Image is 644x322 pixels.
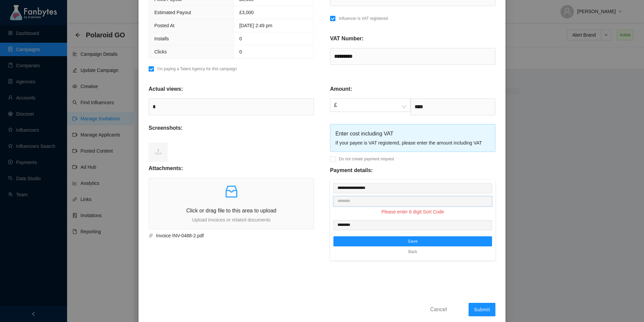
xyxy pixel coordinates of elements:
[333,208,492,215] p: Please enter 6 digit Sort Code
[239,10,254,15] span: £3,000
[154,49,167,54] span: Clicks
[157,66,237,72] p: I’m paying a Talent Agency for this campaign
[403,246,422,257] button: Back
[339,15,388,22] p: Influencer is VAT registered
[155,148,162,155] span: upload
[430,305,447,314] span: Cancel
[149,124,182,132] p: Screenshots:
[149,216,314,224] p: Upload invoices or related documents
[330,166,373,174] p: Payment details:
[154,23,174,28] span: Posted At
[335,129,490,138] div: Enter cost including VAT
[330,35,364,43] p: VAT Number:
[335,139,490,147] div: If your payee is VAT registered, please enter the amount including VAT
[408,239,418,244] span: Save
[154,36,169,41] span: Installs
[408,248,417,255] span: Back
[425,304,452,315] button: Cancel
[239,36,242,41] span: 0
[223,184,239,200] span: inbox
[469,303,495,316] button: Submit
[239,49,242,54] span: 0
[339,156,394,162] p: Do not create payment request
[474,307,490,312] span: Submit
[239,23,272,28] span: [DATE] 2:49 pm
[333,236,492,246] button: Save
[334,99,407,112] span: £
[149,233,153,238] span: paper-clip
[149,206,314,215] p: Click or drag file to this area to upload
[149,85,183,93] p: Actual views:
[330,85,352,93] p: Amount:
[149,178,314,229] span: inboxClick or drag file to this area to uploadUpload invoices or related documents
[153,232,306,239] span: Invoice INV-0488-2.pdf
[149,164,183,172] p: Attachments:
[154,10,191,15] span: Estimated Payout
